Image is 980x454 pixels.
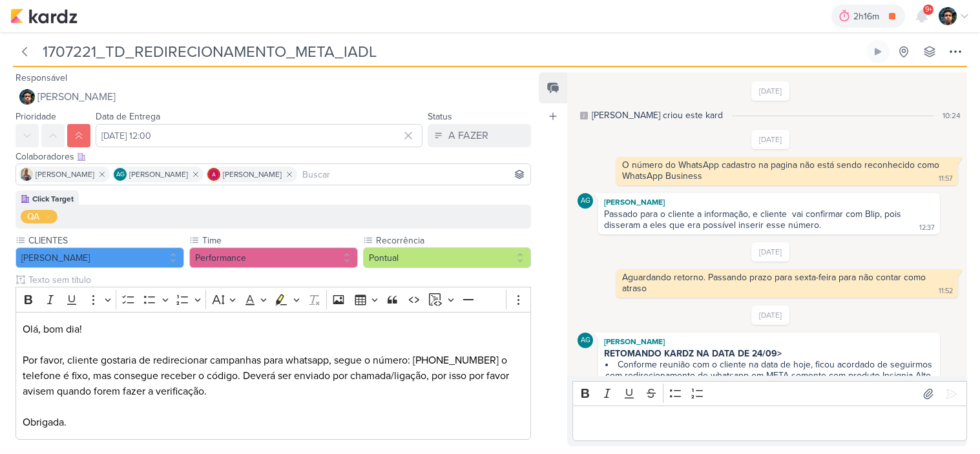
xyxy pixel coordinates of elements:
[16,287,531,312] div: Editor toolbar
[10,8,78,24] img: kardz.app
[853,10,883,23] div: 2h16m
[23,322,525,430] p: Olá, bom dia! Por favor, cliente gostaria de redirecionar campanhas para whatsapp, segue o número...
[581,198,590,205] p: AG
[580,112,588,119] div: Este log é visível à todos no kard
[605,359,934,392] li: Conforme reunião com o cliente na data de hoje, ficou acordado de seguirmos com redirecionamento ...
[27,234,184,247] label: CLIENTES
[26,273,531,287] input: Texto sem título
[601,196,937,209] div: [PERSON_NAME]
[96,111,160,122] label: Data de Entrega
[189,247,358,268] button: Performance
[592,108,723,122] div: Aline criou este kard
[939,7,957,25] img: Nelito Junior
[572,381,967,406] div: Editor toolbar
[622,272,928,294] div: Aguardando retorno. Passando prazo para sexta-feira para não contar como atraso
[16,312,531,440] div: Editor editing area: main
[96,124,422,147] input: Select a date
[39,40,864,63] input: Kard Sem Título
[114,168,127,181] div: Aline Gimenez Graciano
[578,193,593,209] div: Aline Gimenez Graciano
[363,247,532,268] button: Pontual
[207,168,220,181] img: Alessandra Gomes
[939,286,953,296] div: 11:52
[37,89,116,105] span: [PERSON_NAME]
[428,124,531,147] button: A FAZER
[20,168,33,181] img: Iara Santos
[581,337,590,344] p: AG
[428,111,452,122] label: Status
[16,85,531,108] button: [PERSON_NAME]
[19,89,35,105] img: Nelito Junior
[572,406,967,441] div: Editor editing area: main
[943,110,961,121] div: 10:24
[32,193,74,205] div: Click Target
[578,333,593,348] div: Aline Gimenez Graciano
[16,72,67,83] label: Responsável
[36,169,94,180] span: [PERSON_NAME]
[919,223,935,233] div: 12:37
[622,160,942,181] div: O número do WhatsApp cadastro na pagina não está sendo reconhecido como WhatsApp Business
[116,172,125,178] p: AG
[16,247,184,268] button: [PERSON_NAME]
[601,335,937,348] div: [PERSON_NAME]
[939,174,953,184] div: 11:57
[27,210,39,223] div: QA
[375,234,532,247] label: Recorrência
[448,128,488,143] div: A FAZER
[604,348,782,359] strong: RETOMANDO KARDZ NA DATA DE 24/09>
[129,169,188,180] span: [PERSON_NAME]
[201,234,358,247] label: Time
[604,209,904,231] div: Passado para o cliente a informação, e cliente vai confirmar com Blip, pois disseram a eles que e...
[16,150,531,163] div: Colaboradores
[223,169,282,180] span: [PERSON_NAME]
[873,46,883,57] div: Ligar relógio
[925,5,932,15] span: 9+
[300,167,528,182] input: Buscar
[16,111,56,122] label: Prioridade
